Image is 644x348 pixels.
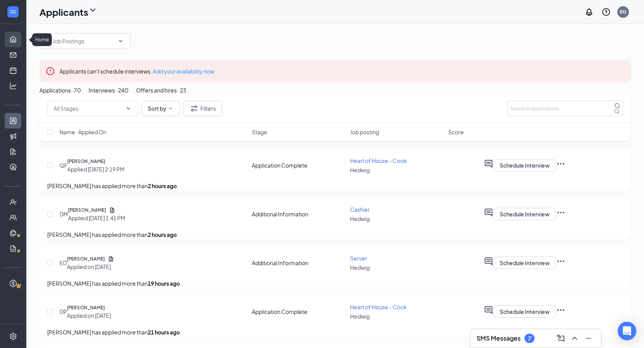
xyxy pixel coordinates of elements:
[350,264,370,271] span: Hedwig
[350,206,370,213] span: Cashier
[618,322,636,340] div: Open Intercom Messenger
[350,313,370,320] span: Hedwig
[448,128,464,136] span: Score
[252,210,345,218] div: Additional Information
[109,207,115,213] svg: Document
[350,255,367,262] span: Server
[47,328,623,336] p: [PERSON_NAME] has applied more than .
[569,332,581,345] button: ChevronUp
[484,305,493,315] svg: ActiveChat
[493,208,556,220] button: Schedule Interview
[47,182,623,190] p: [PERSON_NAME] has applied more than .
[60,68,214,75] span: Applicants can't schedule interviews.
[32,33,52,46] div: Home
[614,103,620,109] svg: MagnifyingGlass
[46,37,114,45] input: All Job Postings
[148,280,180,287] b: 19 hours ago
[47,279,623,288] p: [PERSON_NAME] has applied more than .
[183,101,222,116] button: Filter Filters
[67,158,105,165] h5: [PERSON_NAME]
[252,308,345,315] div: Application Complete
[141,101,180,116] button: Sort byChevronDown
[54,104,122,113] input: All Stages
[67,312,111,319] div: Applied on [DATE]
[252,128,267,136] span: Stage
[570,334,579,343] svg: ChevronUp
[9,82,17,90] svg: Analysis
[9,8,17,15] svg: WorkstreamLogo
[493,257,556,269] button: Schedule Interview
[67,165,125,173] div: Applied [DATE] 2:19 PM
[148,329,180,336] b: 21 hours ago
[350,166,370,173] span: Hedwig
[60,161,67,169] div: QF
[484,159,493,168] svg: ActiveChat
[47,230,623,239] p: [PERSON_NAME] has applied more than .
[493,159,556,171] button: Schedule Interview
[60,308,67,315] div: DP
[493,305,556,318] button: Schedule Interview
[136,86,186,94] div: Offers and hires · 23
[556,159,565,168] svg: Ellipses
[60,259,67,267] div: ED
[190,104,199,113] svg: Filter
[620,9,627,15] div: BG
[39,86,81,94] div: Applications · 70
[46,67,55,76] svg: Error
[39,5,88,19] h1: Applicants
[350,128,379,136] span: Job posting
[153,68,214,75] a: Add your availability now
[555,332,567,345] button: ComposeMessage
[601,7,611,17] svg: QuestionInfo
[68,214,125,222] div: Applied [DATE] 1:41 PM
[67,304,105,312] h5: [PERSON_NAME]
[528,335,531,342] div: 7
[556,334,565,343] svg: ComposeMessage
[556,208,565,217] svg: Ellipses
[350,303,407,310] span: Heart of House - Cook
[60,128,106,136] span: Name · Applied On
[89,86,128,94] div: Interviews · 240
[583,332,595,345] button: Minimize
[108,256,114,262] svg: Document
[67,263,114,271] div: Applied on [DATE]
[252,259,345,267] div: Additional Information
[60,210,68,218] div: DM
[584,7,594,17] svg: Notifications
[484,208,493,217] svg: ActiveChat
[350,215,370,222] span: Hedwig
[556,305,565,315] svg: Ellipses
[556,257,565,266] svg: Ellipses
[484,257,493,266] svg: ActiveChat
[125,105,132,111] svg: ChevronDown
[252,161,345,169] div: Application Complete
[148,231,177,238] b: 2 hours ago
[118,38,124,44] svg: ChevronDown
[477,334,521,343] h3: SMS Messages
[88,5,97,15] svg: ChevronDown
[350,157,407,164] span: Heart of House - Cook
[168,106,173,111] svg: ChevronDown
[507,101,623,116] input: Search in applications
[148,182,177,189] b: 2 hours ago
[148,106,166,111] span: Sort by
[584,334,593,343] svg: Minimize
[67,255,105,263] h5: [PERSON_NAME]
[9,333,17,340] svg: Settings
[9,198,17,206] svg: UserCheck
[68,206,106,214] h5: [PERSON_NAME]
